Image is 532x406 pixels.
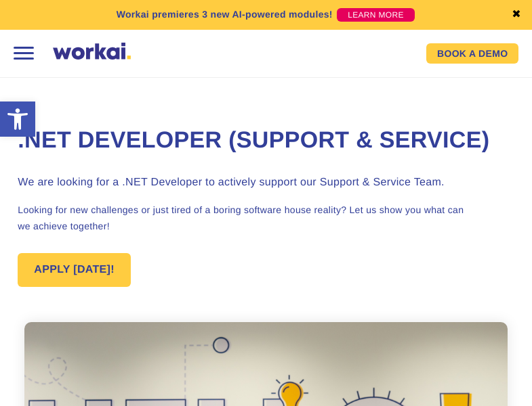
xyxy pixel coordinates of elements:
[18,175,514,191] h3: We are looking for a .NET Developer to actively support our Support & Service Team.
[18,202,514,234] p: Looking for new challenges or just tired of a boring software house reality? Let us show you what...
[18,253,131,287] a: APPLY [DATE]!
[512,9,521,20] a: ✖
[18,125,514,156] h1: .NET Developer (Support & Service)
[337,8,415,22] a: LEARN MORE
[117,7,333,22] p: Workai premieres 3 new AI-powered modules!
[426,43,518,64] a: BOOK A DEMO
